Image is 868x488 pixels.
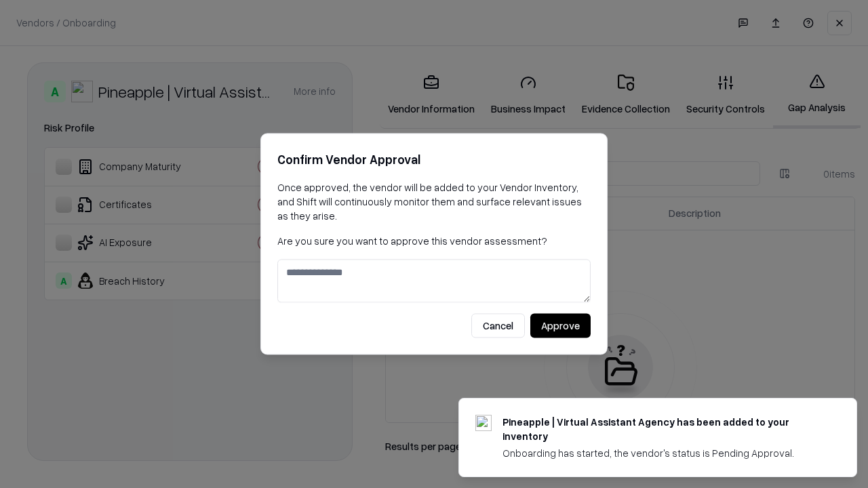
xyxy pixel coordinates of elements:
h2: Confirm Vendor Approval [277,150,591,169]
button: Approve [530,314,591,338]
img: trypineapple.com [475,415,492,431]
p: Once approved, the vendor will be added to your Vendor Inventory, and Shift will continuously mon... [277,180,591,223]
button: Cancel [471,314,525,338]
div: Pineapple | Virtual Assistant Agency has been added to your inventory [502,415,824,443]
p: Are you sure you want to approve this vendor assessment? [277,234,591,248]
div: Onboarding has started, the vendor's status is Pending Approval. [502,446,824,460]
